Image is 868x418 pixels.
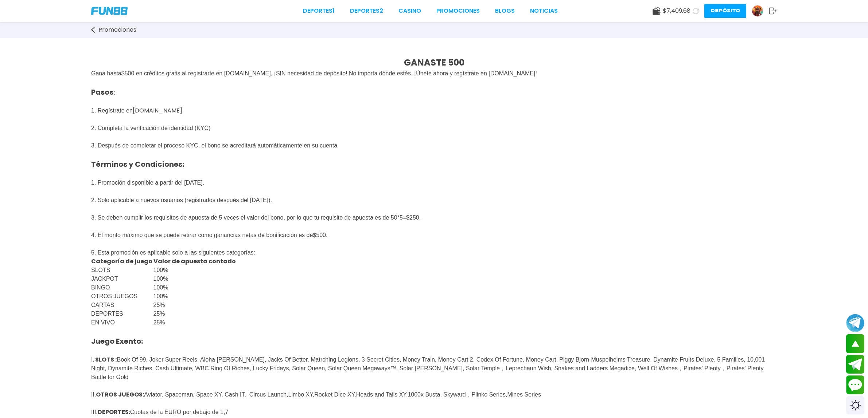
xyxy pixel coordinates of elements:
[846,375,864,394] button: Contact customer service
[350,7,383,15] a: Deportes2
[91,276,118,282] span: JACKPOT
[125,70,537,76] span: 500 en créditos gratis al registrarte en [DOMAIN_NAME], ¡SIN necesidad de depósito! No importa dó...
[530,7,558,15] a: NOTICIAS
[406,214,409,221] span: $
[91,249,255,256] span: 5. Esta promoción es aplicable solo a las siguientes categorías:
[91,284,110,291] span: BINGO
[153,276,168,282] span: 100%
[153,302,165,308] span: 25%
[91,7,128,15] img: Company Logo
[91,319,115,326] span: EN VIVO
[153,257,236,265] strong: Valor de apuesta contado
[663,7,690,15] span: $ 7,409.68
[91,70,121,76] span: Gana hasta
[495,7,515,15] a: BLOGS
[846,355,864,374] button: Join telegram
[98,408,130,416] strong: DEPORTES:
[846,334,864,353] button: scroll up
[91,79,406,221] span: 1. Regístrate en 2. Completa la verificación de identidad (KYC) 3. Después de completar el proces...
[153,293,168,299] span: 100%
[91,267,110,273] span: SLOTS
[409,214,421,221] span: 250.
[91,159,184,169] strong: Términos y Condiciones:
[153,311,165,317] span: 25%
[846,396,864,414] div: Switch theme
[752,5,763,16] img: Avatar
[133,106,182,115] a: [DOMAIN_NAME]
[91,88,115,97] strong: :
[398,7,421,15] a: CASINO
[91,232,313,238] span: 4. El monto máximo que se puede retirar como ganancias netas de bonificación es de
[153,284,168,291] span: 100%
[91,336,143,346] strong: Juego Exento:
[153,267,168,273] span: 100%
[316,232,327,238] span: 500.
[121,70,125,76] span: $
[91,257,152,265] strong: Categoría de juego
[96,390,144,399] strong: OTROS JUEGOS:
[313,232,316,238] span: $
[752,5,769,17] a: Avatar
[846,313,864,332] button: Join telegram channel
[93,355,117,364] strong: . SLOTS :
[91,25,144,34] a: Promociones
[91,302,114,308] span: CARTAS
[404,56,464,68] strong: GANASTE 500
[91,311,123,317] span: DEPORTES
[91,293,137,299] span: OTROS JUEGOS
[704,4,746,18] button: Depósito
[91,87,113,97] span: Pasos
[303,7,335,15] a: Deportes1
[98,25,136,34] span: Promociones
[436,7,480,15] a: Promociones
[153,319,165,326] span: 25%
